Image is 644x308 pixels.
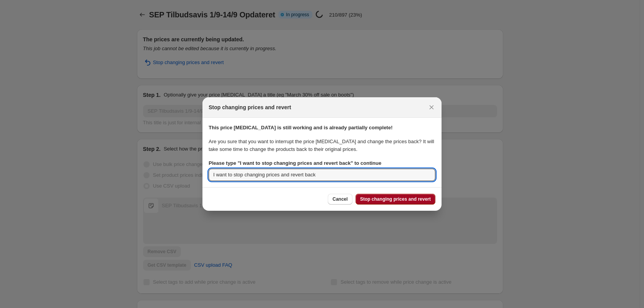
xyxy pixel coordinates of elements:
p: Are you sure that you want to interrupt the price [MEDICAL_DATA] and change the prices back? It w... [209,138,435,153]
strong: This price [MEDICAL_DATA] is still working and is already partially complete! [209,125,393,130]
span: Cancel [332,196,347,202]
button: Close [426,102,437,113]
button: Stop changing prices and revert [356,194,435,205]
b: Please type " I want to stop changing prices and revert back " to continue [209,160,381,166]
span: Stop changing prices and revert [360,196,431,202]
h2: Stop changing prices and revert [209,103,291,111]
button: Cancel [328,194,352,205]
